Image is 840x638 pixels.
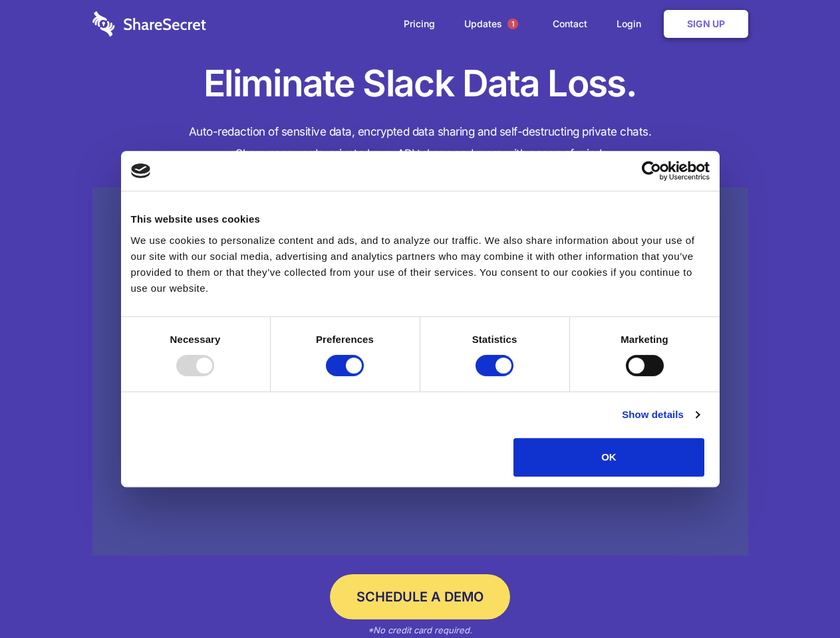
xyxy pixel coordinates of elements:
a: Contact [539,3,601,45]
a: Pricing [390,3,448,45]
a: Login [603,3,661,45]
strong: Statistics [472,334,517,345]
a: Show details [622,407,699,423]
h4: Auto-redaction of sensitive data, encrypted data sharing and self-destructing private chats. Shar... [92,121,748,165]
a: Wistia video thumbnail [92,187,748,556]
img: logo-wordmark-white-trans-d4663122ce5f474addd5e946df7df03e33cb6a1c49d2221995e7729f52c070b2.svg [92,11,206,37]
strong: Preferences [316,334,374,345]
img: logo [131,163,151,178]
a: Schedule a Demo [330,574,510,619]
div: This website uses cookies [131,211,710,227]
em: *No credit card required. [368,625,472,635]
div: We use cookies to personalize content and ads, and to analyze our traffic. We also share informat... [131,233,710,296]
strong: Necessary [170,334,221,345]
h1: Eliminate Slack Data Loss. [92,60,748,108]
a: Usercentrics Cookiebot - opens in a new window [593,161,710,181]
span: 1 [507,19,518,29]
a: Sign Up [664,10,748,38]
strong: Marketing [621,334,668,345]
button: OK [513,438,704,477]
